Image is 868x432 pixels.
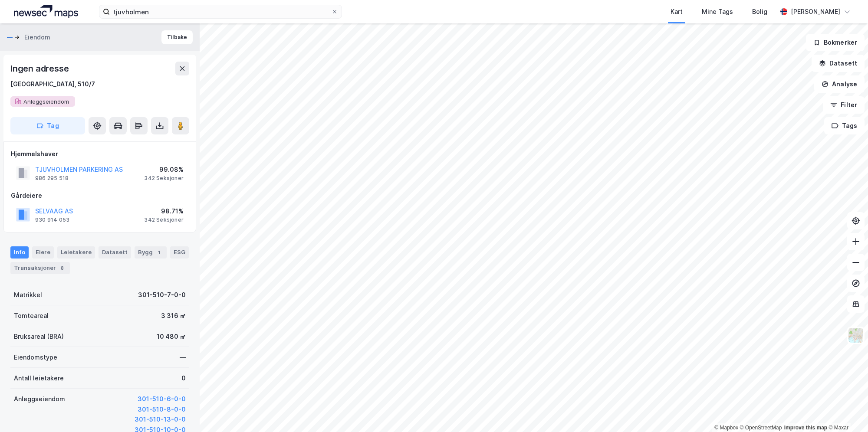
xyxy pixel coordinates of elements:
[671,7,683,17] div: Kart
[14,331,64,342] div: Bruksareal (BRA)
[14,5,78,18] img: logo.a4113a55bc3d86da70a041830d287a7e.svg
[144,164,184,175] div: 99.08%
[714,425,738,431] a: Mapbox
[812,55,865,72] button: Datasett
[138,290,186,300] div: 301-510-7-0-0
[11,190,189,201] div: Gårdeiere
[11,149,189,159] div: Hjemmelshaver
[180,352,186,363] div: —
[14,290,42,300] div: Matrikkel
[825,390,868,432] div: Kontrollprogram for chat
[14,311,49,321] div: Tomteareal
[135,414,186,425] button: 301-510-13-0-0
[814,75,865,93] button: Analyse
[7,33,14,42] button: —
[57,246,95,259] div: Leietakere
[161,311,186,321] div: 3 316 ㎡
[10,117,85,134] button: Tag
[10,262,70,274] div: Transaksjoner
[823,96,865,114] button: Filter
[752,7,767,17] div: Bolig
[135,246,167,259] div: Bygg
[10,79,95,89] div: [GEOGRAPHIC_DATA], 510/7
[824,117,865,134] button: Tags
[181,373,186,383] div: 0
[144,206,184,216] div: 98.71%
[10,62,70,75] div: Ingen adresse
[14,352,57,363] div: Eiendomstype
[144,216,184,223] div: 342 Seksjoner
[14,373,64,383] div: Antall leietakere
[155,248,163,257] div: 1
[35,175,69,182] div: 986 295 518
[702,7,733,17] div: Mine Tags
[144,175,184,182] div: 342 Seksjoner
[24,32,50,43] div: Eiendom
[58,264,66,272] div: 8
[14,394,65,404] div: Anleggseiendom
[32,246,54,259] div: Eiere
[791,7,840,17] div: [PERSON_NAME]
[35,216,69,223] div: 930 914 053
[161,30,193,44] button: Tilbake
[806,34,865,51] button: Bokmerker
[170,246,189,259] div: ESG
[784,425,827,431] a: Improve this map
[825,390,868,432] iframe: Chat Widget
[99,246,131,259] div: Datasett
[138,404,186,415] button: 301-510-8-0-0
[110,5,331,18] input: Søk på adresse, matrikkel, gårdeiere, leietakere eller personer
[848,327,864,344] img: Z
[10,246,29,259] div: Info
[157,331,186,342] div: 10 480 ㎡
[740,425,782,431] a: OpenStreetMap
[138,394,186,404] button: 301-510-6-0-0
